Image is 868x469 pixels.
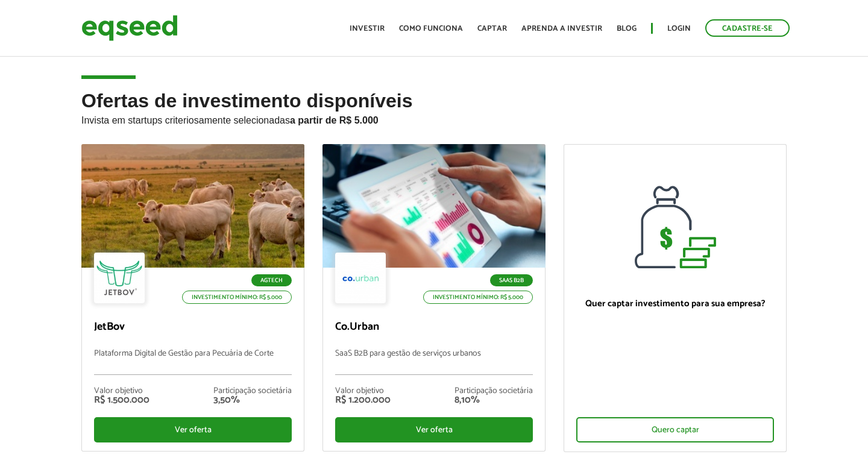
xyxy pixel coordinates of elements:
p: SaaS B2B [490,274,533,286]
div: R$ 1.200.000 [335,395,391,405]
a: Como funciona [399,25,463,33]
a: Agtech Investimento mínimo: R$ 5.000 JetBov Plataforma Digital de Gestão para Pecuária de Corte V... [81,144,304,452]
div: 3,50% [213,395,292,405]
div: 8,10% [454,395,533,405]
div: Quero captar [576,417,774,442]
div: R$ 1.500.000 [94,395,149,405]
a: Blog [617,25,637,33]
a: Investir [350,25,385,33]
p: JetBov [94,321,292,334]
p: Plataforma Digital de Gestão para Pecuária de Corte [94,349,292,375]
a: Login [667,25,691,33]
div: Ver oferta [335,417,533,442]
p: SaaS B2B para gestão de serviços urbanos [335,349,533,375]
div: Ver oferta [94,417,292,442]
p: Investimento mínimo: R$ 5.000 [423,291,533,304]
div: Valor objetivo [94,387,149,395]
strong: a partir de R$ 5.000 [290,115,379,125]
div: Participação societária [454,387,533,395]
a: Captar [477,25,507,33]
a: Aprenda a investir [521,25,602,33]
p: Invista em startups criteriosamente selecionadas [81,112,787,126]
a: Cadastre-se [705,19,790,37]
div: Participação societária [213,387,292,395]
p: Investimento mínimo: R$ 5.000 [182,291,292,304]
p: Co.Urban [335,321,533,334]
div: Valor objetivo [335,387,391,395]
a: Quer captar investimento para sua empresa? Quero captar [564,144,787,452]
p: Quer captar investimento para sua empresa? [576,298,774,309]
h2: Ofertas de investimento disponíveis [81,90,787,144]
img: EqSeed [81,12,178,44]
p: Agtech [251,274,292,286]
a: SaaS B2B Investimento mínimo: R$ 5.000 Co.Urban SaaS B2B para gestão de serviços urbanos Valor ob... [322,144,546,452]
